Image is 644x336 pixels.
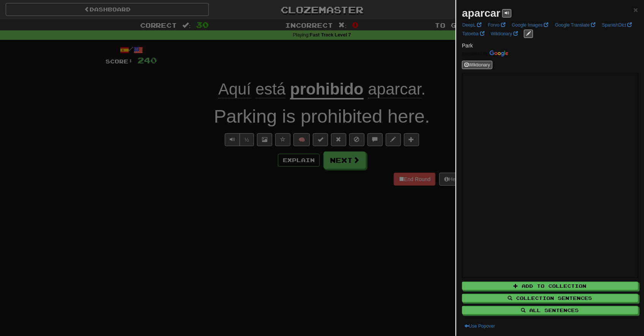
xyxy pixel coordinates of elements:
[600,21,635,29] a: SpanishDict
[462,294,638,302] button: Collection Sentences
[524,30,533,38] button: edit links
[486,21,508,29] a: Forvo
[462,322,497,330] button: Use Popover
[489,30,520,38] a: Wiktionary
[460,21,484,29] a: DeepL
[462,306,638,314] button: All Sentences
[634,5,638,14] span: ×
[462,7,500,19] strong: aparcar
[553,21,598,29] a: Google Translate
[460,30,487,38] a: Tatoeba
[634,6,638,14] button: Close
[510,21,551,29] a: Google Images
[462,61,492,69] button: Wiktionary
[462,43,473,49] span: Park
[462,282,638,290] button: Add to Collection
[462,50,508,57] img: Color short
